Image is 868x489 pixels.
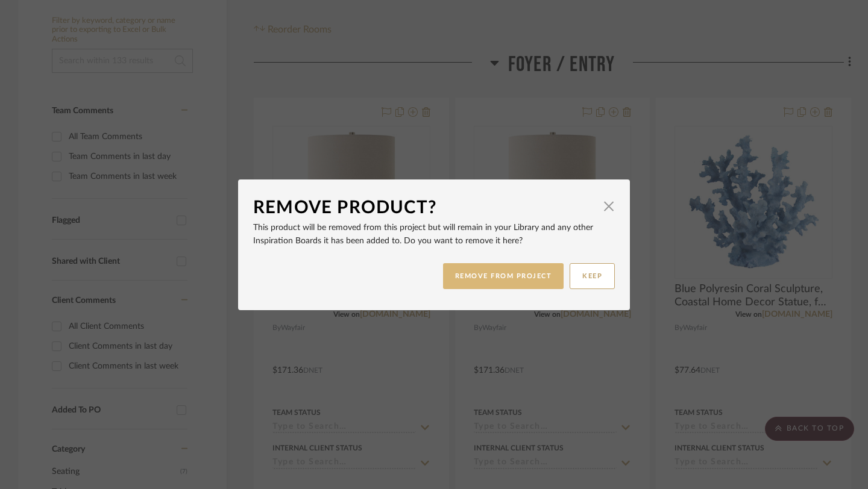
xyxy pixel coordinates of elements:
[570,263,615,289] button: KEEP
[443,263,564,289] button: REMOVE FROM PROJECT
[597,195,621,219] button: Close
[253,195,597,221] div: Remove Product?
[253,195,615,221] dialog-header: Remove Product?
[253,221,615,248] p: This product will be removed from this project but will remain in your Library and any other Insp...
